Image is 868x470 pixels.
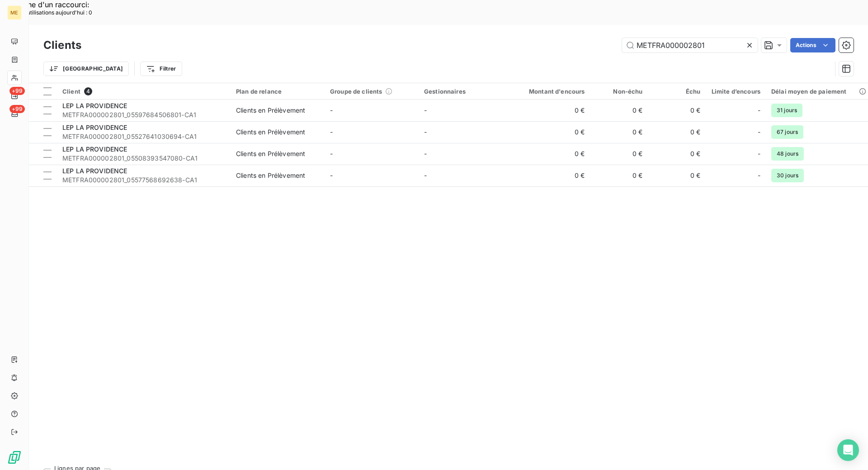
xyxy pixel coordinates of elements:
span: +99 [9,105,25,113]
h3: Clients [43,37,81,53]
td: 0 € [648,100,706,121]
span: - [424,150,427,157]
span: - [758,128,760,137]
span: LEP LA PROVIDENCE [62,102,127,109]
span: - [330,106,333,114]
div: Clients en Prélèvement [236,106,305,115]
img: Logo LeanPay [7,450,22,465]
span: LEP LA PROVIDENCE [62,145,127,153]
td: 0 € [590,100,648,121]
span: - [758,149,760,158]
span: Client [62,88,80,95]
div: Clients en Prélèvement [236,171,305,180]
td: 0 € [513,165,590,186]
span: 31 jours [771,104,802,117]
td: 0 € [590,121,648,143]
span: LEP LA PROVIDENCE [62,123,127,131]
td: 0 € [648,165,706,186]
button: [GEOGRAPHIC_DATA] [43,62,129,76]
div: Échu [654,88,701,95]
span: - [424,128,427,136]
span: - [330,171,333,179]
div: Clients en Prélèvement [236,149,305,158]
span: - [330,128,333,136]
span: METFRA000002801_05577568692638-CA1 [62,176,225,185]
span: 67 jours [771,125,803,139]
button: Actions [790,38,835,52]
span: Groupe de clients [330,88,382,95]
span: LEP LA PROVIDENCE [62,167,127,175]
span: - [758,106,760,115]
span: - [758,171,760,180]
input: Rechercher [622,38,758,52]
span: 30 jours [771,169,804,182]
div: Gestionnaires [424,88,507,95]
span: - [330,150,333,157]
span: 4 [84,87,92,95]
td: 0 € [513,100,590,121]
td: 0 € [513,121,590,143]
div: Montant d'encours [518,88,585,95]
div: Plan de relance [236,88,319,95]
span: METFRA000002801_05597684506801-CA1 [62,110,225,119]
span: METFRA000002801_05508393547080-CA1 [62,154,225,163]
span: - [424,106,427,114]
span: +99 [9,87,25,95]
div: Délai moyen de paiement [771,88,868,95]
td: 0 € [513,143,590,165]
div: Limite d’encours [712,88,760,95]
span: 48 jours [771,147,804,161]
span: METFRA000002801_05527641030694-CA1 [62,132,225,141]
td: 0 € [590,165,648,186]
div: Non-échu [596,88,643,95]
div: Clients en Prélèvement [236,128,305,137]
td: 0 € [648,143,706,165]
div: Open Intercom Messenger [837,439,859,461]
span: - [424,171,427,179]
td: 0 € [648,121,706,143]
td: 0 € [590,143,648,165]
button: Filtrer [140,62,182,76]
